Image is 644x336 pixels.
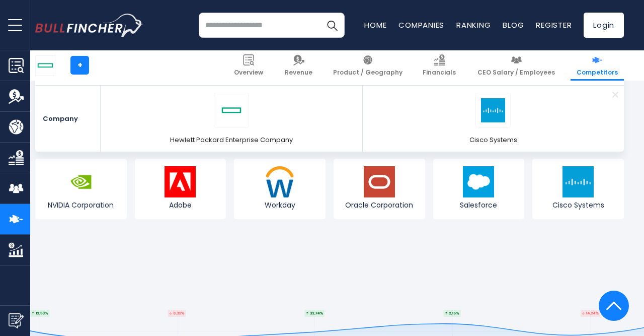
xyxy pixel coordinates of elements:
[536,20,572,30] a: Register
[364,20,386,30] a: Home
[70,56,89,75] a: +
[436,200,522,210] span: Salesforce
[65,166,97,197] img: NVDA logo
[433,159,525,219] a: Salesforce
[423,69,456,77] span: Financials
[398,20,444,30] a: Companies
[364,166,395,197] img: ORCL logo
[38,200,124,210] span: NVIDIA Corporation
[456,20,491,30] a: Ranking
[469,136,517,145] span: Cisco Systems
[234,69,263,77] span: Overview
[236,200,323,210] span: Workday
[577,69,618,77] span: Competitors
[170,93,293,145] a: HPE logo Hewlett Packard Enterprise Company
[477,69,555,77] span: CEO Salary / Employees
[481,98,505,122] img: CSCO logo
[503,20,524,30] a: Blog
[327,50,409,81] a: Product / Geography
[137,200,224,210] span: Adobe
[535,200,621,210] span: Cisco Systems
[336,200,423,210] span: Oracle Corporation
[234,159,326,219] a: Workday
[571,50,624,81] a: Competitors
[417,50,462,81] a: Financials
[35,86,101,152] div: Company
[35,14,143,37] img: bullfincher logo
[562,166,594,197] img: CSCO logo
[165,166,196,197] img: ADBE logo
[264,166,295,197] img: WDAY logo
[35,159,127,219] a: NVIDIA Corporation
[135,159,226,219] a: Adobe
[333,69,403,77] span: Product / Geography
[170,136,293,145] span: Hewlett Packard Enterprise Company
[471,50,561,81] a: CEO Salary / Employees
[228,50,269,81] a: Overview
[606,86,624,103] a: Remove
[36,56,55,75] img: HPE logo
[279,50,318,81] a: Revenue
[532,159,624,219] a: Cisco Systems
[35,14,143,37] a: Go to homepage
[334,159,425,219] a: Oracle Corporation
[584,13,624,38] a: Login
[319,13,345,38] button: Search
[463,166,494,197] img: CRM logo
[219,98,244,122] img: HPE logo
[285,69,312,77] span: Revenue
[469,93,517,145] a: CSCO logo Cisco Systems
